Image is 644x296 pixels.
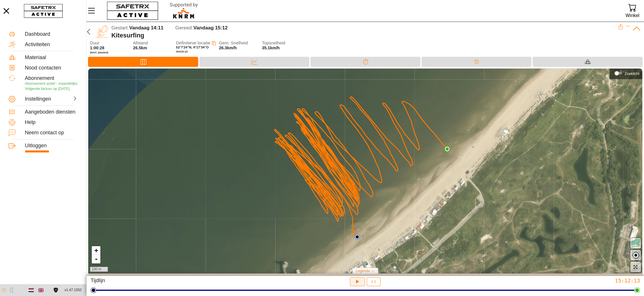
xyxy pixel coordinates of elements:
img: KITE_SURFING.svg [95,25,108,38]
span: x 1 [371,280,376,283]
div: Neem contact op [25,130,78,136]
img: Subscription.svg [9,75,16,82]
img: PathEnd.svg [445,146,450,152]
button: English [36,285,46,295]
div: Data [199,57,309,67]
a: Zoom in [92,246,100,255]
img: ContactUs.svg [9,129,16,136]
button: x 1 [367,277,381,286]
div: Zoeklicht [625,71,639,76]
div: Tijdlijn [91,277,272,286]
div: Kitesurfing [111,32,618,39]
span: Abonnement actief - maandelijks [25,82,78,86]
span: Topsnelheid [262,41,299,46]
span: 26.3km/h [219,46,237,50]
img: PathStart.svg [355,234,360,240]
span: Om 15:12 [176,50,188,53]
div: Instellingen [25,96,50,102]
span: Gem. Snelheid [219,41,256,46]
div: Nood contacten [25,65,78,71]
img: nl.svg [29,288,34,293]
button: Expand [626,24,630,28]
div: Tijdlijn [422,57,531,67]
div: Uitloggen [25,143,78,149]
img: Help.svg [9,119,16,126]
div: Splitsen [310,57,420,67]
button: Dutch [26,285,36,295]
div: Kaart [88,57,198,67]
img: ModeLight.svg [1,288,6,293]
span: Vandaag 14:11 [129,25,164,31]
div: Activiteiten [25,42,78,48]
div: 100 m [90,267,108,272]
img: Equipment_Black.svg [585,59,591,65]
span: v1.47.1552 [65,287,82,293]
div: Abonnement [25,75,78,82]
span: 1:00:28 [90,46,104,50]
div: Dashboard [25,31,78,37]
span: Volgende factuur op [DATE] [25,87,70,91]
span: Duur [90,41,127,46]
span: Gestart: [111,25,129,31]
button: Menu [87,5,101,17]
img: Activities.svg [9,41,16,48]
a: Licentieovereenkomst [52,288,60,293]
img: Equipment.svg [9,54,16,61]
span: 52°7'24"N, 4°17'34"O [176,46,209,49]
img: en.svg [38,288,44,293]
div: Help [25,119,78,126]
div: Aangeboden diensten [25,109,78,115]
span: 35.1km/h [262,46,280,50]
button: Terug [84,24,93,39]
span: (excl. pauzes) [90,51,127,54]
div: Materiaal [25,54,78,61]
span: 26.5km [133,46,147,50]
span: Legenda [356,269,370,273]
span: Gereed: [175,25,193,31]
div: Winkel [626,12,639,19]
div: Materiaal [533,57,643,67]
span: Definitieve locatie [176,40,210,45]
button: v1.47.1552 [61,285,85,295]
a: Zoom out [92,255,100,263]
span: Vandaag 15:12 [193,25,228,31]
img: ModeDark.svg [9,288,14,293]
div: 15:12:13 [459,277,640,284]
img: RescueLogo.svg [163,1,205,20]
span: Afstand [133,41,170,46]
div: Zoeklicht [613,69,639,78]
